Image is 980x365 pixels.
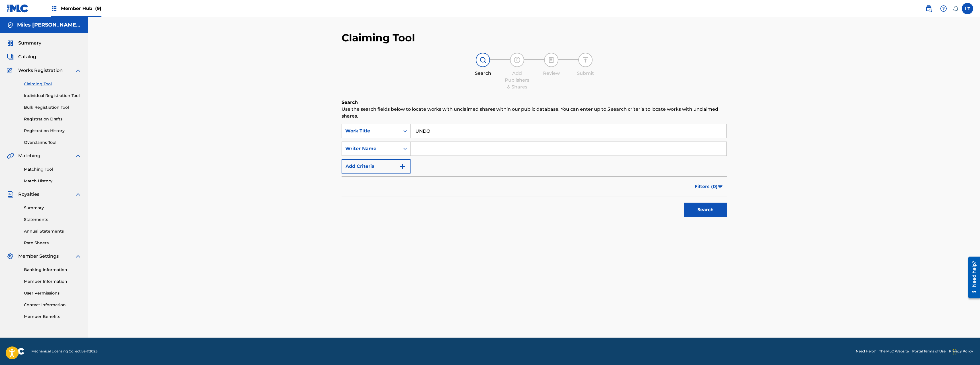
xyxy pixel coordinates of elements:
div: Writer Name [345,145,397,152]
img: Member Settings [7,253,14,260]
img: step indicator icon for Add Publishers & Shares [514,57,520,63]
span: Summary [18,40,41,47]
img: step indicator icon for Review [548,57,555,63]
a: SummarySummary [7,40,41,47]
h2: Claiming Tool [342,31,415,44]
div: Search [469,70,497,77]
button: Add Criteria [342,159,411,174]
span: Royalties [18,191,39,198]
img: help [940,5,947,12]
span: Filters ( 0 ) [695,183,718,190]
div: Submit [571,70,600,77]
img: Royalties [7,191,14,198]
h6: Search [342,99,727,106]
img: 9d2ae6d4665cec9f34b9.svg [399,163,406,170]
a: Registration History [24,128,81,134]
button: Search [684,203,727,217]
a: Member Information [24,279,81,285]
img: step indicator icon for Submit [582,57,589,63]
iframe: Resource Center [964,254,980,301]
a: Banking Information [24,267,81,273]
a: Rate Sheets [24,240,81,246]
a: Overclaims Tool [24,140,81,146]
span: Member Hub [61,5,101,12]
a: Bulk Registration Tool [24,104,81,110]
a: Contact Information [24,302,81,308]
span: Works Registration [18,67,63,74]
a: Member Benefits [24,314,81,320]
div: Help [938,3,949,14]
img: expand [75,152,81,159]
a: Individual Registration Tool [24,93,81,99]
a: Match History [24,178,81,184]
iframe: Chat Widget [952,338,980,365]
div: Drag [953,343,957,360]
div: Notifications [953,6,958,11]
a: User Permissions [24,290,81,296]
img: filter [718,185,723,188]
div: Review [537,70,565,77]
h5: Miles Minnick LLC [17,22,81,28]
button: Filters (0) [691,180,727,194]
img: search [925,5,932,12]
img: expand [75,253,81,260]
span: Catalog [18,53,36,60]
a: Annual Statements [24,228,81,234]
div: User Menu [962,3,973,14]
img: Catalog [7,53,14,60]
p: Use the search fields below to locate works with unclaimed shares within our public database. You... [342,106,727,120]
a: Claiming Tool [24,81,81,87]
img: Works Registration [7,67,14,74]
span: Member Settings [18,253,59,260]
a: Matching Tool [24,166,81,172]
a: Portal Terms of Use [912,349,946,354]
span: (9) [95,6,101,11]
span: Mechanical Licensing Collective © 2025 [31,349,97,354]
div: Work Title [345,128,397,134]
form: Search Form [342,124,727,220]
img: logo [7,348,24,355]
img: Top Rightsholders [51,5,58,12]
a: Registration Drafts [24,116,81,122]
img: Summary [7,40,14,47]
img: Matching [7,152,14,159]
img: expand [75,67,81,74]
div: Add Publishers & Shares [503,70,531,90]
img: expand [75,191,81,198]
a: Statements [24,217,81,223]
a: CatalogCatalog [7,53,36,60]
a: Summary [24,205,81,211]
a: Public Search [923,3,934,14]
a: Need Help? [856,349,876,354]
a: The MLC Website [879,349,909,354]
a: Privacy Policy [949,349,973,354]
img: MLC Logo [7,4,29,13]
img: step indicator icon for Search [479,57,486,63]
img: Accounts [7,22,14,29]
span: Matching [18,152,40,159]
